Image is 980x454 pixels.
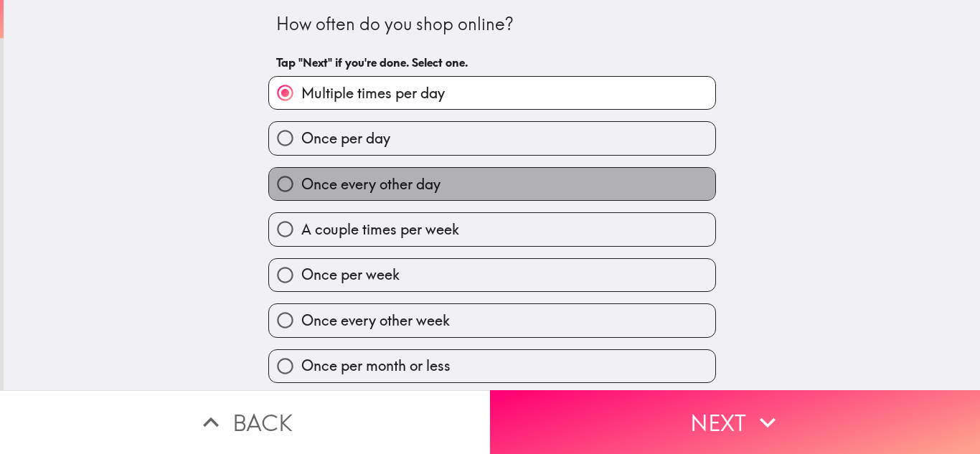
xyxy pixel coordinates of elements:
[301,219,459,240] span: A couple times per week
[301,356,451,376] span: Once per month or less
[269,304,715,336] button: Once every other week
[269,350,715,382] button: Once per month or less
[269,168,715,200] button: Once every other day
[301,83,445,103] span: Multiple times per day
[301,128,390,148] span: Once per day
[301,311,450,331] span: Once every other week
[301,174,440,194] span: Once every other day
[301,265,400,285] span: Once per week
[269,77,715,109] button: Multiple times per day
[490,390,980,454] button: Next
[276,55,708,70] h6: Tap "Next" if you're done. Select one.
[269,213,715,245] button: A couple times per week
[269,122,715,154] button: Once per day
[269,259,715,291] button: Once per week
[276,12,708,37] div: How often do you shop online?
